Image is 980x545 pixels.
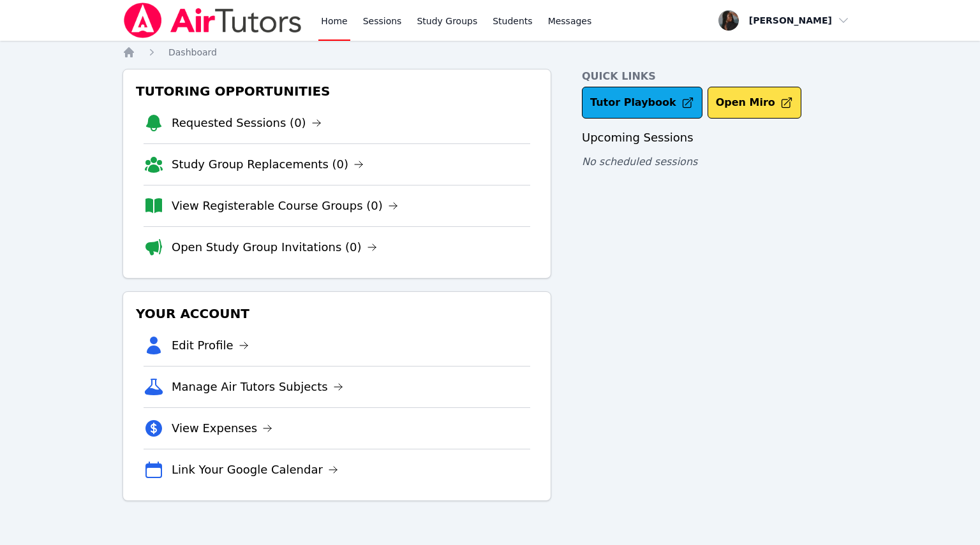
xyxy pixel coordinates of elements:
[172,238,377,256] a: Open Study Group Invitations (0)
[582,129,857,147] h3: Upcoming Sessions
[548,15,592,27] span: Messages
[172,337,249,354] a: Edit Profile
[582,156,697,168] span: No scheduled sessions
[172,378,343,396] a: Manage Air Tutors Subjects
[122,46,857,59] nav: Breadcrumb
[172,156,364,173] a: Study Group Replacements (0)
[708,87,801,119] button: Open Miro
[172,114,322,132] a: Requested Sessions (0)
[172,197,398,215] a: View Registerable Course Groups (0)
[172,461,338,479] a: Link Your Google Calendar
[582,69,857,84] h4: Quick Links
[168,46,217,59] a: Dashboard
[133,302,540,325] h3: Your Account
[133,80,540,103] h3: Tutoring Opportunities
[122,3,303,38] img: Air Tutors
[582,87,702,119] a: Tutor Playbook
[168,47,217,57] span: Dashboard
[172,419,272,437] a: View Expenses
